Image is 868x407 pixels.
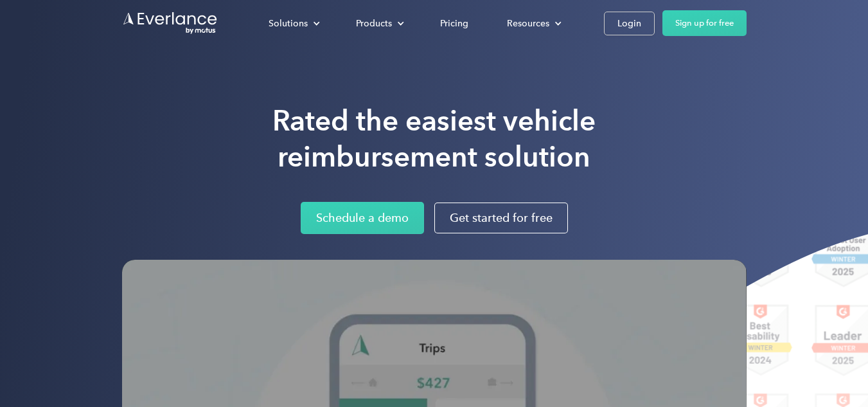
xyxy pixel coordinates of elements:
div: Pricing [440,15,468,32]
a: Login [604,12,655,35]
div: Products [356,15,392,32]
h1: Rated the easiest vehicle reimbursement solution [272,103,596,175]
div: Login [617,15,641,32]
div: Resources [507,15,549,32]
div: Solutions [269,15,308,32]
a: Pricing [427,12,481,35]
a: Sign up for free [662,10,747,36]
a: Go to homepage [122,11,218,35]
a: Schedule a demo [301,202,424,234]
a: Get started for free [434,203,568,233]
